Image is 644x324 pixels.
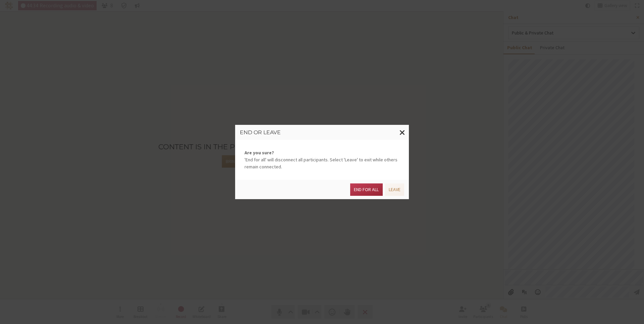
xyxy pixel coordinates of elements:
[245,149,399,156] strong: Are you sure?
[396,125,409,140] button: Close modal
[385,183,404,196] button: Leave
[235,140,409,180] div: 'End for all' will disconnect all participants. Select 'Leave' to exit while others remain connec...
[240,130,404,136] h3: End or leave
[350,183,382,196] button: End for all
